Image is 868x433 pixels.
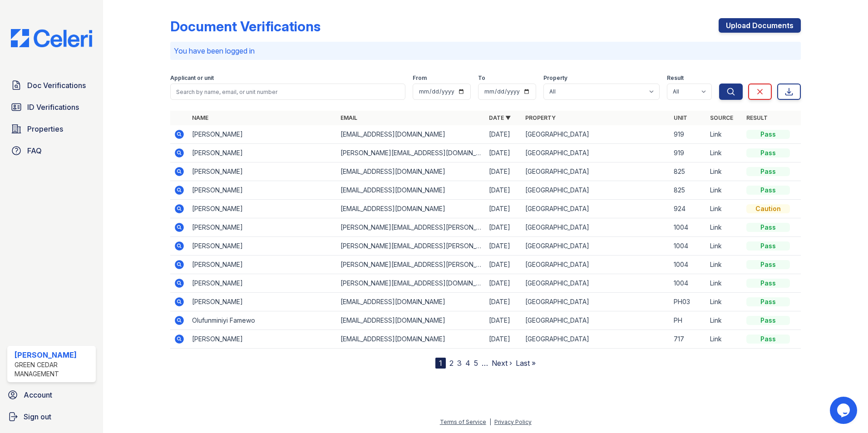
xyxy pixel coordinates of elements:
td: [PERSON_NAME] [188,125,337,144]
a: 5 [474,359,478,368]
a: Result [746,114,768,121]
td: [PERSON_NAME] [188,256,337,274]
div: Pass [746,279,790,288]
div: Green Cedar Management [15,360,92,379]
td: Link [706,181,743,200]
label: From [413,74,427,82]
div: Pass [746,223,790,232]
a: Upload Documents [719,18,801,33]
a: Name [192,114,208,121]
p: You have been logged in [174,45,797,56]
td: [EMAIL_ADDRESS][DOMAIN_NAME] [337,293,485,311]
a: Privacy Policy [494,418,532,425]
div: Pass [746,316,790,325]
td: 1004 [670,218,706,237]
td: [EMAIL_ADDRESS][DOMAIN_NAME] [337,200,485,218]
td: [DATE] [485,256,522,274]
a: Doc Verifications [7,76,96,94]
td: [DATE] [485,181,522,200]
td: Link [706,330,743,349]
td: [PERSON_NAME] [188,144,337,162]
span: Doc Verifications [27,80,86,91]
span: FAQ [27,145,42,156]
td: [PERSON_NAME] [188,330,337,349]
a: 4 [465,359,470,368]
td: 919 [670,144,706,162]
td: [GEOGRAPHIC_DATA] [522,162,670,181]
a: Last » [516,359,536,368]
img: CE_Logo_Blue-a8612792a0a2168367f1c8372b55b34899dd931a85d93a1a3d3e32e68fde9ad4.png [4,29,99,47]
a: Next › [492,359,512,368]
iframe: chat widget [830,397,859,424]
span: Properties [27,123,63,134]
td: 825 [670,162,706,181]
a: ID Verifications [7,98,96,116]
td: [GEOGRAPHIC_DATA] [522,293,670,311]
div: Caution [746,204,790,213]
td: [GEOGRAPHIC_DATA] [522,274,670,293]
td: [PERSON_NAME] [188,218,337,237]
td: [PERSON_NAME][EMAIL_ADDRESS][PERSON_NAME][DOMAIN_NAME] [337,237,485,256]
td: 717 [670,330,706,349]
input: Search by name, email, or unit number [170,84,405,100]
div: Pass [746,130,790,139]
td: [GEOGRAPHIC_DATA] [522,237,670,256]
td: [GEOGRAPHIC_DATA] [522,218,670,237]
label: To [478,74,485,82]
div: Pass [746,148,790,157]
td: 1004 [670,274,706,293]
div: Pass [746,335,790,344]
td: [DATE] [485,330,522,349]
td: [DATE] [485,274,522,293]
td: Link [706,293,743,311]
label: Result [667,74,684,82]
td: Link [706,256,743,274]
a: 2 [449,359,454,368]
td: [DATE] [485,237,522,256]
td: [EMAIL_ADDRESS][DOMAIN_NAME] [337,311,485,330]
label: Applicant or unit [170,74,214,82]
div: Pass [746,167,790,176]
a: 3 [457,359,462,368]
td: [PERSON_NAME][EMAIL_ADDRESS][PERSON_NAME][DOMAIN_NAME] [337,218,485,237]
a: Account [4,386,99,404]
div: Pass [746,241,790,251]
td: [DATE] [485,293,522,311]
td: [EMAIL_ADDRESS][DOMAIN_NAME] [337,125,485,144]
td: [PERSON_NAME] [188,274,337,293]
a: Unit [674,114,687,121]
td: [GEOGRAPHIC_DATA] [522,330,670,349]
td: [DATE] [485,311,522,330]
td: [DATE] [485,162,522,181]
span: Account [24,389,52,400]
td: [DATE] [485,144,522,162]
td: [PERSON_NAME] [188,237,337,256]
td: [GEOGRAPHIC_DATA] [522,200,670,218]
div: | [489,418,491,425]
td: Link [706,218,743,237]
td: [PERSON_NAME] [188,293,337,311]
td: [GEOGRAPHIC_DATA] [522,311,670,330]
td: Link [706,311,743,330]
td: 1004 [670,256,706,274]
td: 924 [670,200,706,218]
span: ID Verifications [27,102,79,113]
td: [PERSON_NAME][EMAIL_ADDRESS][PERSON_NAME][DOMAIN_NAME] [337,256,485,274]
td: Link [706,237,743,256]
td: [GEOGRAPHIC_DATA] [522,256,670,274]
td: [PERSON_NAME] [188,162,337,181]
td: [GEOGRAPHIC_DATA] [522,125,670,144]
td: Link [706,144,743,162]
div: Pass [746,186,790,195]
td: PH03 [670,293,706,311]
td: Link [706,125,743,144]
td: [GEOGRAPHIC_DATA] [522,181,670,200]
td: [EMAIL_ADDRESS][DOMAIN_NAME] [337,181,485,200]
a: Email [340,114,357,121]
a: Sign out [4,408,99,426]
td: 825 [670,181,706,200]
td: Olufunminiyi Famewo [188,311,337,330]
td: [GEOGRAPHIC_DATA] [522,144,670,162]
td: [EMAIL_ADDRESS][DOMAIN_NAME] [337,162,485,181]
